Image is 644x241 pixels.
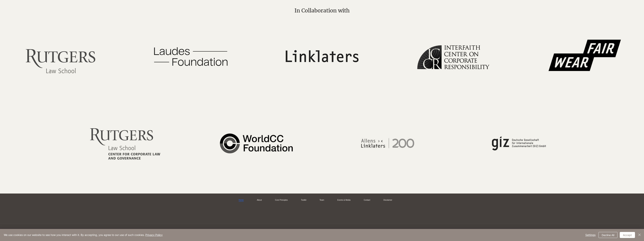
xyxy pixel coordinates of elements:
[398,20,508,93] img: ICCR_logo_edited.jpg
[257,199,262,202] a: About
[70,106,180,180] img: rutgers_corp_law_edited.jpg
[585,232,595,238] span: Settings
[275,199,288,202] a: Core Principles
[319,199,324,202] a: Team
[145,233,163,236] a: Privacy Policy
[202,106,311,180] img: world_cc_edited.jpg
[464,106,574,180] img: giz_logo.png
[598,232,617,238] button: Decline All
[620,232,635,238] button: Accept
[4,233,163,237] span: We use cookies on our website to see how you interact with it. By accepting, you agree to our use...
[637,232,642,238] button: Close
[333,106,442,180] img: allens_links_logo.png
[337,199,350,202] a: Events & Media
[301,199,306,202] a: Toolkit
[383,199,392,202] a: Disclaimer
[136,20,246,93] img: laudes_logo_edited.jpg
[239,199,244,202] a: Home
[267,20,377,93] img: linklaters_logo_edited.jpg
[529,20,639,93] img: fairwear_logo_edited.jpg
[5,20,115,93] img: rutgers_law_logo_edited.jpg
[364,199,370,202] a: Contact
[637,233,642,237] img: Close
[294,7,350,14] span: In Collaboration with
[236,197,403,203] nav: Site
